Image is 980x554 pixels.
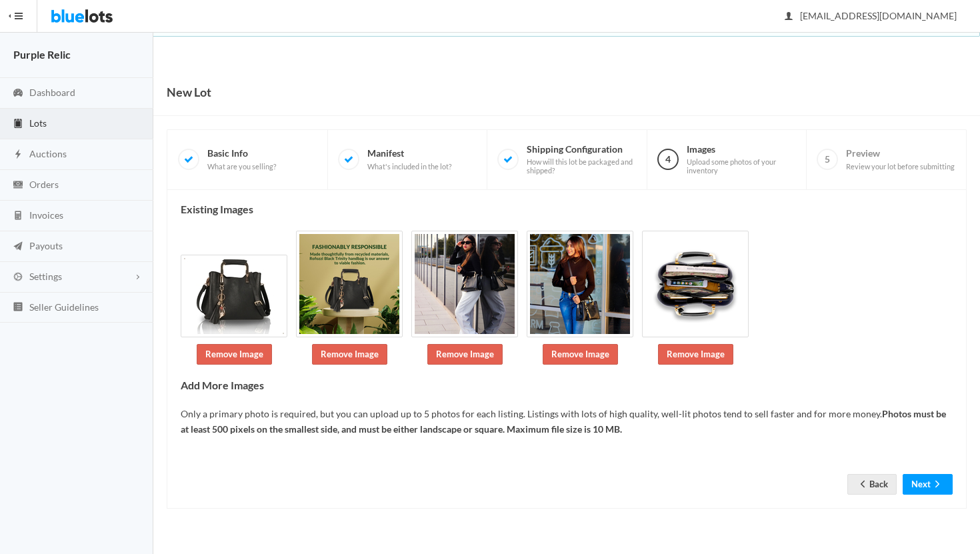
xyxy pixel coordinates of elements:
[527,231,633,337] img: 35ee40a1-4f67-4ea1-bd51-f412fe6d1887-1731135556.jpg
[11,301,25,314] ion-icon: list box
[11,179,25,192] ion-icon: cash
[29,209,63,221] span: Invoices
[785,10,957,21] span: [EMAIL_ADDRESS][DOMAIN_NAME]
[11,210,25,223] ion-icon: calculator
[11,241,25,253] ion-icon: paper plane
[846,162,955,171] span: Review your lot before submitting
[29,148,67,159] span: Auctions
[181,203,953,215] h4: Existing Images
[931,479,944,491] ion-icon: arrow forward
[903,474,953,495] button: Nextarrow forward
[527,157,636,175] span: How will this lot be packaged and shipped?
[846,147,955,171] span: Preview
[296,231,403,337] img: c7e19c4a-0096-401a-b74a-e58a21683967-1731135554.jpg
[687,143,796,175] span: Images
[181,408,946,435] b: Photos must be at least 500 pixels on the smallest side, and must be either landscape or square. ...
[207,162,276,171] span: What are you selling?
[411,231,518,337] img: cd634750-52cc-4159-a4fb-92eb863efa97-1731135555.jpg
[11,87,25,100] ion-icon: speedometer
[367,162,451,171] span: What's included in the lot?
[13,48,71,61] strong: Purple Relic
[11,149,25,161] ion-icon: flash
[29,271,62,282] span: Settings
[11,118,25,131] ion-icon: clipboard
[29,87,75,98] span: Dashboard
[657,149,679,170] span: 4
[181,255,287,337] img: bf2101ee-58b1-4b77-8e9a-4aeaaf4967f4-1731135554.jpg
[11,271,25,284] ion-icon: cog
[167,82,211,102] h1: New Lot
[782,11,795,23] ion-icon: person
[543,344,618,365] a: Remove Image
[687,157,796,175] span: Upload some photos of your inventory
[29,179,59,190] span: Orders
[856,479,869,491] ion-icon: arrow back
[197,344,272,365] a: Remove Image
[29,240,63,251] span: Payouts
[427,344,503,365] a: Remove Image
[29,301,99,313] span: Seller Guidelines
[527,143,636,175] span: Shipping Configuration
[312,344,387,365] a: Remove Image
[658,344,733,365] a: Remove Image
[181,379,953,391] h4: Add More Images
[207,147,276,171] span: Basic Info
[29,117,47,129] span: Lots
[642,231,749,337] img: 6c2dfb40-778e-4c25-afc0-8212ee260cec-1731135556.jpg
[367,147,451,171] span: Manifest
[847,474,897,495] a: arrow backBack
[817,149,838,170] span: 5
[181,407,953,437] p: Only a primary photo is required, but you can upload up to 5 photos for each listing. Listings wi...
